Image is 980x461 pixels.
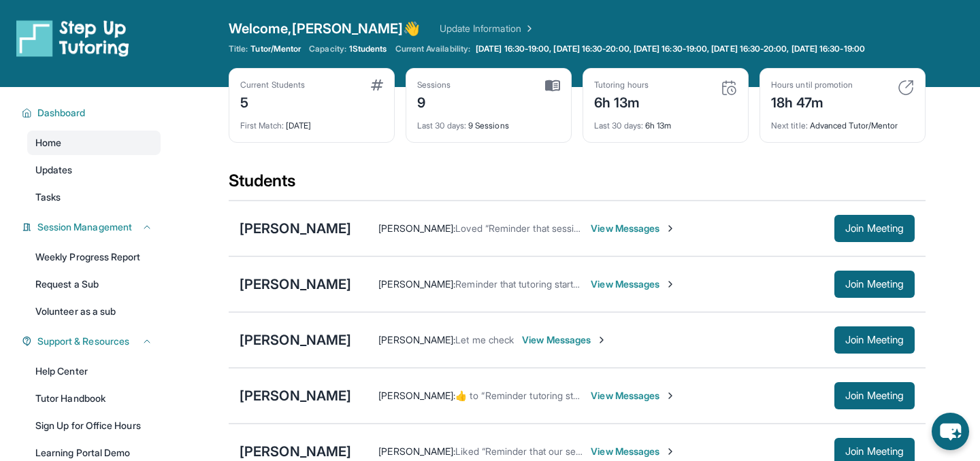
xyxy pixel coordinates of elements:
[594,90,649,112] div: 6h 13m
[240,219,351,238] div: [PERSON_NAME]
[229,170,926,200] div: Students
[665,446,676,457] img: Chevron-Right
[229,44,248,54] span: Title:
[27,131,161,155] a: Home
[473,44,868,54] a: [DATE] 16:30-19:00, [DATE] 16:30-20:00, [DATE] 16:30-19:00, [DATE] 16:30-20:00, [DATE] 16:30-19:00
[594,80,649,90] div: Tutoring hours
[35,190,61,204] span: Tasks
[35,136,61,150] span: Home
[35,163,73,177] span: Updates
[240,90,305,112] div: 5
[455,445,713,457] span: Liked “Reminder that our session will start in about an hour”
[545,80,560,92] img: card
[16,19,129,57] img: logo
[395,44,470,54] span: Current Availability:
[417,112,560,131] div: 9 Sessions
[37,106,86,120] span: Dashboard
[378,334,455,345] span: [PERSON_NAME] :
[32,106,152,120] button: Dashboard
[932,413,969,450] button: chat-button
[37,335,129,348] span: Support & Resources
[845,392,904,400] span: Join Meeting
[721,80,737,96] img: card
[591,389,676,403] span: View Messages
[417,80,451,90] div: Sessions
[37,220,132,234] span: Session Management
[834,326,915,354] button: Join Meeting
[665,223,676,234] img: Chevron-Right
[309,44,346,54] span: Capacity:
[596,335,607,345] img: Chevron-Right
[665,279,676,290] img: Chevron-Right
[521,22,535,35] img: Chevron Right
[27,245,161,269] a: Weekly Progress Report
[240,120,284,131] span: First Match :
[240,275,351,294] div: [PERSON_NAME]
[240,112,383,131] div: [DATE]
[845,447,904,456] span: Join Meeting
[27,299,161,324] a: Volunteer as a sub
[417,120,466,131] span: Last 30 days :
[27,185,161,209] a: Tasks
[27,386,161,411] a: Tutor Handbook
[591,445,676,458] span: View Messages
[32,335,152,348] button: Support & Resources
[591,222,676,235] span: View Messages
[349,44,387,54] span: 1 Students
[834,271,915,298] button: Join Meeting
[240,442,351,461] div: [PERSON_NAME]
[27,359,161,383] a: Help Center
[845,280,904,288] span: Join Meeting
[378,445,455,457] span: [PERSON_NAME] :
[27,413,161,438] a: Sign Up for Office Hours
[250,44,301,54] span: Tutor/Mentor
[845,224,904,233] span: Join Meeting
[455,222,710,234] span: Loved “Reminder that session will start in less than a hour!”
[378,222,455,234] span: [PERSON_NAME] :
[834,215,915,242] button: Join Meeting
[594,112,737,131] div: 6h 13m
[240,386,351,405] div: [PERSON_NAME]
[240,330,351,349] div: [PERSON_NAME]
[455,390,636,401] span: ​👍​ to “ Reminder tutoring starts in a hour! ”
[455,334,514,345] span: Let me check
[522,333,607,347] span: View Messages
[845,336,904,344] span: Join Meeting
[834,382,915,409] button: Join Meeting
[594,120,643,131] span: Last 30 days :
[455,278,651,290] span: Reminder that tutoring starts in about an hour
[229,19,421,38] span: Welcome, [PERSON_NAME] 👋
[417,90,451,112] div: 9
[771,90,853,112] div: 18h 47m
[665,390,676,401] img: Chevron-Right
[32,220,152,234] button: Session Management
[440,22,535,35] a: Update Information
[476,44,865,54] span: [DATE] 16:30-19:00, [DATE] 16:30-20:00, [DATE] 16:30-19:00, [DATE] 16:30-20:00, [DATE] 16:30-19:00
[378,390,455,401] span: [PERSON_NAME] :
[591,277,676,291] span: View Messages
[898,80,914,96] img: card
[378,278,455,290] span: [PERSON_NAME] :
[771,112,914,131] div: Advanced Tutor/Mentor
[27,158,161,182] a: Updates
[771,120,808,131] span: Next title :
[27,272,161,296] a: Request a Sub
[371,80,383,90] img: card
[240,80,305,90] div: Current Students
[771,80,853,90] div: Hours until promotion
